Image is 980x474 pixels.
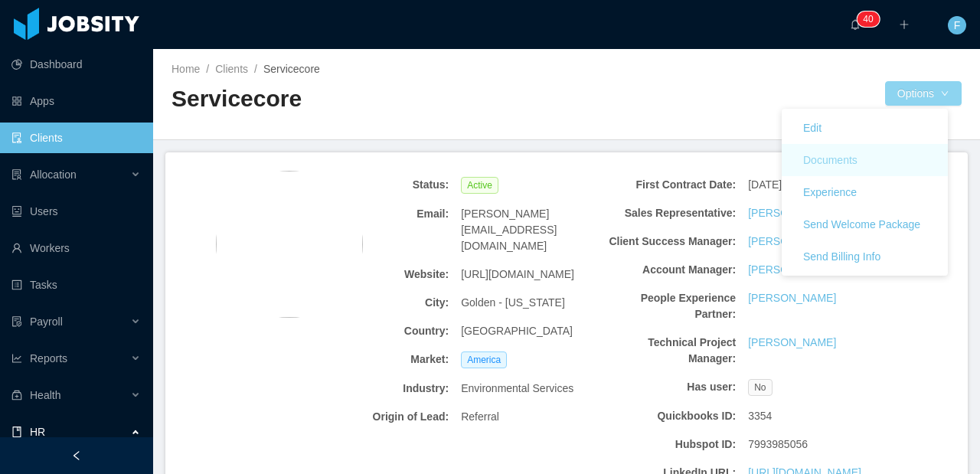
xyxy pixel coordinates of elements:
[885,81,962,106] button: Optionsicon: down
[318,266,449,283] b: Website:
[748,335,836,351] a: [PERSON_NAME]
[11,86,141,116] a: icon: appstoreApps
[742,171,886,199] div: [DATE]
[748,234,836,250] a: [PERSON_NAME]
[748,408,772,424] span: 3354
[30,389,60,401] span: Health
[11,233,141,263] a: icon: userWorkers
[318,323,449,339] b: Country:
[318,177,449,193] b: Status:
[748,379,772,396] span: No
[461,295,565,311] span: Golden - [US_STATE]
[748,290,836,306] a: [PERSON_NAME]
[605,436,737,453] b: Hubspot ID:
[318,409,449,425] b: Origin of Lead:
[605,290,737,322] b: People Experience Partner:
[30,168,77,181] span: Allocation
[11,270,141,300] a: icon: profileTasks
[461,381,573,397] span: Environmental Services
[868,11,874,27] p: 0
[954,16,961,34] span: F
[605,379,737,395] b: Has user:
[215,63,248,75] a: Clients
[216,171,363,318] img: 3c97d570-dade-11ec-a5bc-bdfb753cfd6b_62d03c7b8e3c9-400w.png
[11,123,141,153] a: icon: auditClients
[11,196,141,227] a: icon: robotUsers
[30,315,63,328] span: Payroll
[461,266,574,283] span: [URL][DOMAIN_NAME]
[11,427,22,437] i: icon: book
[748,262,836,278] a: [PERSON_NAME]
[791,116,834,140] button: Edit
[461,206,593,254] span: [PERSON_NAME][EMAIL_ADDRESS][DOMAIN_NAME]
[11,49,141,80] a: icon: pie-chartDashboard
[605,335,737,367] b: Technical Project Manager:
[791,180,869,204] button: Experience
[461,177,498,194] span: Active
[748,436,808,453] span: 7993985056
[30,352,67,364] span: Reports
[791,212,933,237] button: Send Welcome Package
[11,316,22,327] i: icon: file-protect
[857,11,879,27] sup: 40
[791,244,893,269] button: Send Billing Info
[782,176,948,208] a: Experience
[318,351,449,368] b: Market:
[206,63,209,75] span: /
[171,83,567,115] h2: Servicecore
[171,63,200,75] a: Home
[605,177,737,193] b: First Contract Date:
[850,19,861,30] i: icon: bell
[605,262,737,278] b: Account Manager:
[11,390,22,400] i: icon: medicine-box
[318,206,449,222] b: Email:
[461,351,507,368] span: America
[605,234,737,250] b: Client Success Manager:
[899,19,910,30] i: icon: plus
[461,409,499,425] span: Referral
[605,205,737,221] b: Sales Representative:
[748,205,836,221] a: [PERSON_NAME]
[263,63,320,75] span: Servicecore
[791,148,870,172] button: Documents
[782,144,948,176] a: Documents
[318,295,449,311] b: City:
[863,11,868,27] p: 4
[11,169,22,180] i: icon: solution
[30,426,45,438] span: HR
[254,63,257,75] span: /
[11,353,22,364] i: icon: line-chart
[318,381,449,397] b: Industry:
[461,323,573,339] span: [GEOGRAPHIC_DATA]
[605,408,737,424] b: Quickbooks ID:
[782,112,948,144] a: Edit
